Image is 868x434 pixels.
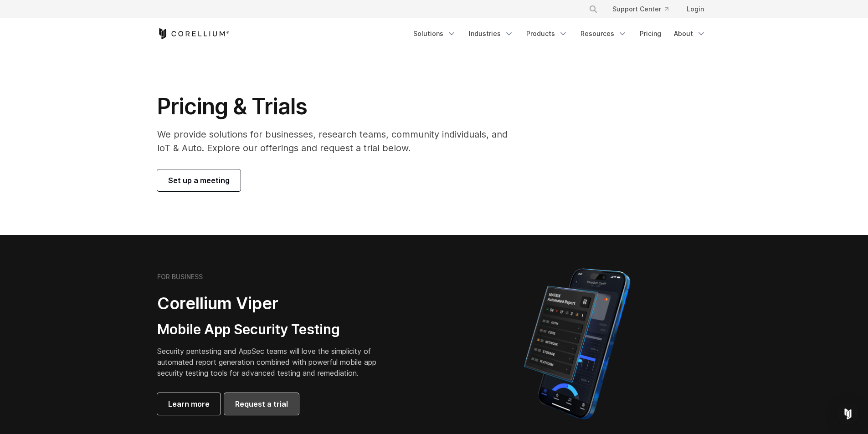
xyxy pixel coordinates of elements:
a: Login [679,1,711,17]
a: Solutions [408,26,462,42]
div: Navigation Menu [408,26,711,42]
a: Request a trial [224,393,299,415]
a: Resources [575,26,632,42]
a: Products [521,26,573,42]
div: Open Intercom Messenger [837,403,859,425]
a: Support Center [605,1,676,17]
p: Security pentesting and AppSec teams will love the simplicity of automated report generation comb... [157,346,390,378]
h1: Pricing & Trials [157,93,520,120]
span: Request a trial [235,398,288,409]
a: Learn more [157,393,221,415]
a: Industries [463,26,519,42]
a: About [668,26,711,42]
button: Search [585,1,601,17]
span: Learn more [168,398,210,409]
p: We provide solutions for businesses, research teams, community individuals, and IoT & Auto. Explo... [157,128,520,155]
h6: FOR BUSINESS [157,273,203,281]
span: Set up a meeting [168,175,230,186]
h3: Mobile App Security Testing [157,321,390,338]
h2: Corellium Viper [157,293,390,314]
div: Navigation Menu [578,1,711,17]
img: Corellium MATRIX automated report on iPhone showing app vulnerability test results across securit... [508,264,646,424]
a: Corellium Home [157,28,230,39]
a: Pricing [634,26,667,42]
a: Set up a meeting [157,169,241,191]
